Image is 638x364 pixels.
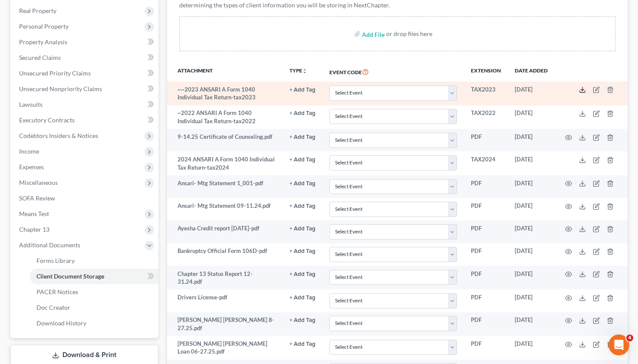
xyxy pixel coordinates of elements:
[289,155,316,164] a: + Add Tag
[508,266,555,290] td: [DATE]
[289,109,316,117] a: + Add Tag
[167,289,283,312] td: Drivers License-pdf
[12,112,158,128] a: Executory Contracts
[167,129,283,151] td: 9-14.25 Certificate of Counseling.pdf
[289,272,316,277] button: + Add Tag
[464,312,508,336] td: PDF
[36,257,75,264] span: Forms Library
[12,97,158,112] a: Lawsuits
[19,226,49,233] span: Chapter 13
[12,190,158,206] a: SOFA Review
[289,111,316,116] button: + Add Tag
[322,62,464,82] th: Event Code
[302,69,307,74] i: unfold_more
[508,62,555,82] th: Date added
[289,85,316,94] a: + Add Tag
[12,66,158,81] a: Unsecured Priority Claims
[167,62,283,82] th: Attachment
[19,163,44,171] span: Expenses
[19,148,39,155] span: Income
[508,198,555,220] td: [DATE]
[464,62,508,82] th: Extension
[167,82,283,105] td: ~~2023 ANSARI A Form 1040 Individual Tax Return-tax2023
[167,243,283,266] td: Bankruptcy Official Form 106D-pdf
[19,132,98,139] span: Codebtors Insiders & Notices
[167,198,283,220] td: Ansari- Mtg Statement 09-11.24.pdf
[19,69,91,77] span: Unsecured Priority Claims
[464,220,508,243] td: PDF
[36,272,104,280] span: Client Document Storage
[508,105,555,129] td: [DATE]
[464,175,508,198] td: PDF
[19,194,55,202] span: SOFA Review
[289,68,307,74] button: TYPEunfold_more
[289,341,316,347] button: + Add Tag
[167,266,283,290] td: Chapter 13 Status Report 12-31.24.pdf
[508,220,555,243] td: [DATE]
[19,7,56,14] span: Real Property
[289,179,316,187] a: + Add Tag
[36,288,78,295] span: PACER Notices
[289,249,316,254] button: + Add Tag
[167,312,283,336] td: [PERSON_NAME] [PERSON_NAME] 8-27.25.pdf
[289,318,316,323] button: + Add Tag
[508,82,555,105] td: [DATE]
[464,336,508,360] td: PDF
[19,116,75,124] span: Executory Contracts
[167,175,283,198] td: Ansari- Mtg Statement 1_001-pdf
[464,266,508,290] td: PDF
[464,151,508,175] td: TAX2024
[508,243,555,266] td: [DATE]
[19,101,43,108] span: Lawsuits
[289,157,316,163] button: + Add Tag
[167,336,283,360] td: [PERSON_NAME] [PERSON_NAME] Loan 06-27.25.pdf
[289,134,316,140] button: + Add Tag
[12,34,158,50] a: Property Analysis
[36,319,86,327] span: Download History
[289,295,316,301] button: + Add Tag
[30,300,158,315] a: Doc Creator
[30,315,158,331] a: Download History
[19,38,67,46] span: Property Analysis
[289,226,316,232] button: + Add Tag
[19,54,61,61] span: Secured Claims
[508,336,555,360] td: [DATE]
[289,247,316,255] a: + Add Tag
[289,270,316,278] a: + Add Tag
[386,30,432,38] div: or drop files here
[30,269,158,284] a: Client Document Storage
[19,241,80,249] span: Additional Documents
[30,253,158,269] a: Forms Library
[12,50,158,66] a: Secured Claims
[289,203,316,209] button: + Add Tag
[19,179,58,186] span: Miscellaneous
[167,105,283,129] td: ~2022 ANSARI A Form 1040 Individual Tax Return-tax2022
[464,198,508,220] td: PDF
[508,129,555,151] td: [DATE]
[289,340,316,348] a: + Add Tag
[19,23,69,30] span: Personal Property
[19,210,49,217] span: Means Test
[30,284,158,300] a: PACER Notices
[508,151,555,175] td: [DATE]
[36,304,70,311] span: Doc Creator
[464,129,508,151] td: PDF
[464,243,508,266] td: PDF
[464,105,508,129] td: TAX2022
[508,175,555,198] td: [DATE]
[508,289,555,312] td: [DATE]
[167,151,283,175] td: 2024 ANSARI A Form 1040 Individual Tax Return-tax2024
[608,334,629,355] iframe: Intercom live chat
[508,312,555,336] td: [DATE]
[464,289,508,312] td: PDF
[289,181,316,187] button: + Add Tag
[289,133,316,141] a: + Add Tag
[12,81,158,97] a: Unsecured Nonpriority Claims
[289,293,316,302] a: + Add Tag
[289,316,316,324] a: + Add Tag
[289,224,316,233] a: + Add Tag
[626,334,633,341] span: 4
[289,202,316,210] a: + Add Tag
[167,220,283,243] td: Ayesha Credit report [DATE]-pdf
[464,82,508,105] td: TAX2023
